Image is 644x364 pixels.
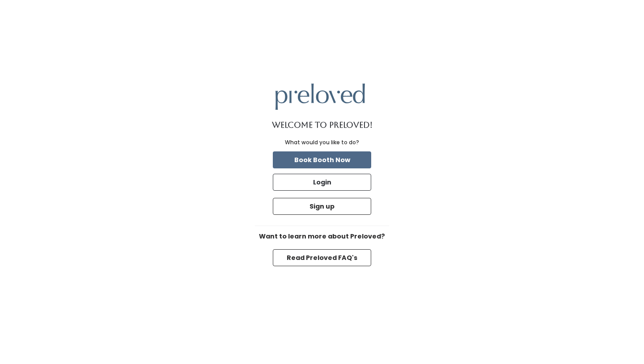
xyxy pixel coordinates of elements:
div: What would you like to do? [285,138,359,146]
a: Sign up [271,196,373,217]
button: Book Booth Now [273,151,371,168]
button: Read Preloved FAQ's [273,249,371,266]
a: Login [271,172,373,192]
img: preloved logo [275,84,365,110]
button: Login [273,174,371,191]
button: Sign up [273,198,371,215]
h1: Welcome to Preloved! [272,121,373,130]
h6: Want to learn more about Preloved? [255,233,389,240]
